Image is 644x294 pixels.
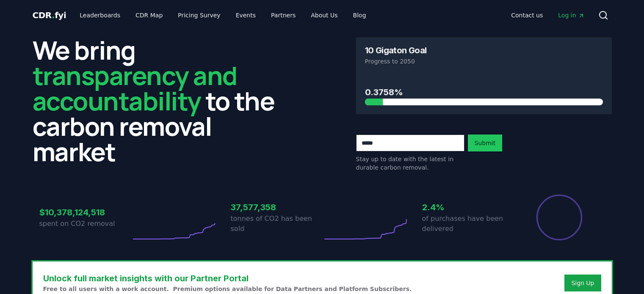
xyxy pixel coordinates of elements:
[468,135,503,151] button: Submit
[129,8,169,23] a: CDR Map
[558,11,584,19] span: Log in
[171,8,227,23] a: Pricing Survey
[43,272,412,285] h3: Unlock full market insights with our Partner Portal
[422,201,514,214] h3: 2.4%
[365,46,427,55] h3: 10 Gigaton Goal
[422,214,514,234] p: of purchases have been delivered
[231,214,322,234] p: tonnes of CO2 has been sold
[39,206,131,219] h3: $10,378,124,518
[504,8,550,23] a: Contact us
[571,279,594,287] a: Sign Up
[356,155,464,172] p: Stay up to date with the latest in durable carbon removal.
[33,37,288,164] h2: We bring to the carbon removal market
[52,10,55,20] span: .
[231,201,322,214] h3: 37,577,358
[73,8,127,23] a: Leaderboards
[39,219,131,229] p: spent on CO2 removal
[564,275,601,291] button: Sign Up
[33,58,237,118] span: transparency and accountability
[346,8,373,23] a: Blog
[73,8,373,23] nav: Main
[33,9,66,21] a: CDR.fyi
[229,8,263,23] a: Events
[365,86,603,99] h3: 0.3758%
[504,8,591,23] nav: Main
[43,285,412,293] p: Free to all users with a work account. Premium options available for Data Partners and Platform S...
[551,8,591,23] a: Log in
[264,8,302,23] a: Partners
[33,10,66,20] span: CDR fyi
[365,57,603,66] p: Progress to 2050
[304,8,344,23] a: About Us
[536,194,583,241] div: Percentage of sales delivered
